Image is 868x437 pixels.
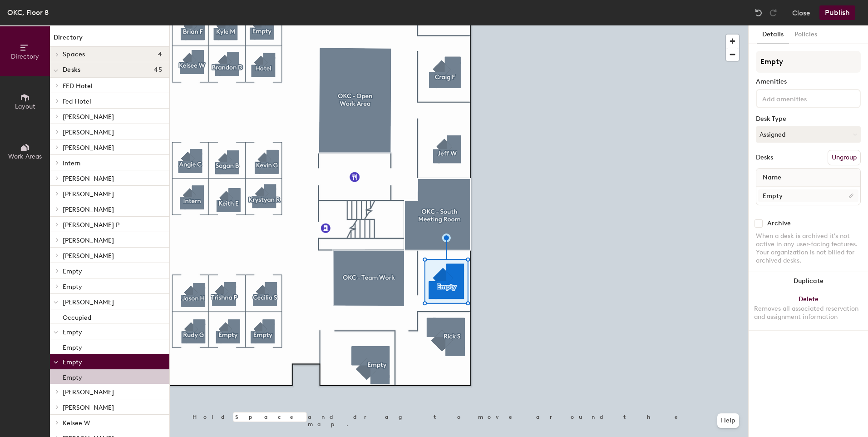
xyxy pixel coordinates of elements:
[63,144,114,152] span: [PERSON_NAME]
[749,272,868,290] button: Duplicate
[758,189,858,202] input: Unnamed desk
[758,169,786,186] span: Name
[769,8,778,17] img: Redo
[756,115,861,123] div: Desk Type
[754,305,863,321] div: Removes all associated reservation and assignment information
[63,283,82,291] span: Empty
[63,252,114,260] span: [PERSON_NAME]
[760,93,842,104] input: Add amenities
[63,175,114,183] span: [PERSON_NAME]
[756,78,861,85] div: Amenities
[154,66,162,74] span: 45
[63,190,114,198] span: [PERSON_NAME]
[63,268,82,275] span: Empty
[63,51,85,58] span: Spaces
[757,25,789,44] button: Details
[63,419,90,427] span: Kelsee W
[756,126,861,143] button: Assigned
[767,220,791,227] div: Archive
[11,53,39,60] span: Directory
[158,51,162,58] span: 4
[63,113,114,121] span: [PERSON_NAME]
[717,413,739,428] button: Help
[819,5,855,20] button: Publish
[63,66,80,74] span: Desks
[63,82,93,90] span: FED Hotel
[63,311,91,322] p: Occupied
[756,232,861,265] div: When a desk is archived it's not active in any user-facing features. Your organization is not bil...
[7,7,49,18] div: OKC, Floor 8
[15,103,35,110] span: Layout
[63,298,114,306] span: [PERSON_NAME]
[63,328,82,336] span: Empty
[63,341,82,352] p: Empty
[63,129,114,136] span: [PERSON_NAME]
[63,221,119,229] span: [PERSON_NAME] P
[63,371,82,382] p: Empty
[789,25,823,44] button: Policies
[63,237,114,244] span: [PERSON_NAME]
[792,5,810,20] button: Close
[50,33,169,47] h1: Directory
[63,404,114,412] span: [PERSON_NAME]
[749,290,868,330] button: DeleteRemoves all associated reservation and assignment information
[8,153,42,160] span: Work Areas
[63,388,114,396] span: [PERSON_NAME]
[63,206,114,214] span: [PERSON_NAME]
[63,98,91,105] span: Fed Hotel
[754,8,763,17] img: Undo
[63,358,82,366] span: Empty
[828,150,861,165] button: Ungroup
[63,159,80,167] span: Intern
[756,154,773,161] div: Desks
